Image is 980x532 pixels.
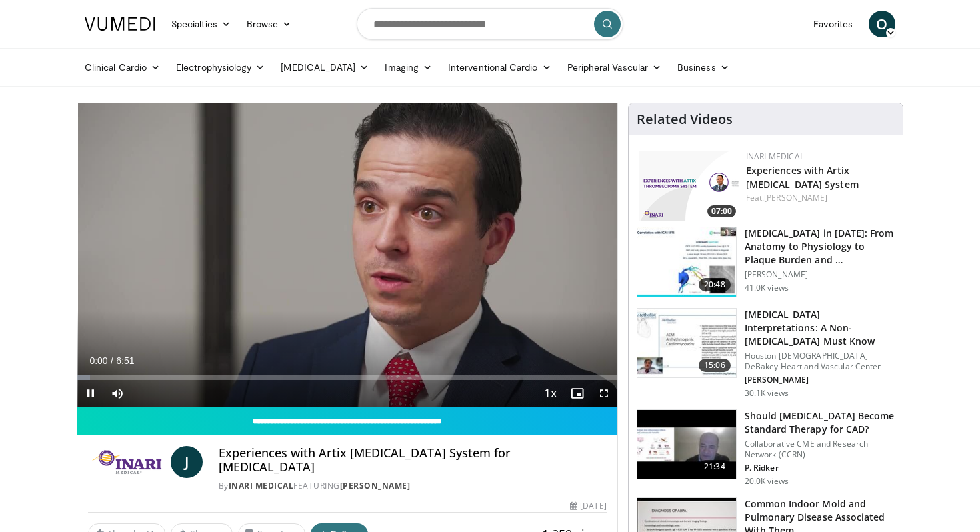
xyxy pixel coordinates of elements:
[745,388,789,399] p: 30.1K views
[77,380,104,407] button: Pause
[440,54,559,81] a: Interventional Cardio
[219,446,607,475] h4: Experiences with Artix [MEDICAL_DATA] System for [MEDICAL_DATA]
[745,227,895,267] h3: [MEDICAL_DATA] in [DATE]: From Anatomy to Physiology to Plaque Burden and …
[745,409,895,436] h3: Should [MEDICAL_DATA] Become Standard Therapy for CAD?
[111,355,113,366] span: /
[229,480,294,491] a: Inari Medical
[699,278,731,291] span: 20:48
[637,227,736,297] img: 823da73b-7a00-425d-bb7f-45c8b03b10c3.150x105_q85_crop-smart_upscale.jpg
[745,308,895,348] h3: [MEDICAL_DATA] Interpretations: A Non-[MEDICAL_DATA] Must Know
[570,500,606,512] div: [DATE]
[171,446,203,478] a: J
[88,446,165,478] img: Inari Medical
[745,269,895,280] p: [PERSON_NAME]
[219,480,607,492] div: By FEATURING
[746,151,804,162] a: Inari Medical
[273,54,377,81] a: [MEDICAL_DATA]
[745,476,789,487] p: 20.0K views
[745,463,895,473] p: P. Ridker
[77,103,617,407] video-js: Video Player
[745,439,895,460] p: Collaborative CME and Research Network (CCRN)
[637,111,733,127] h4: Related Videos
[699,460,731,473] span: 21:34
[764,192,827,203] a: [PERSON_NAME]
[637,410,736,479] img: eb63832d-2f75-457d-8c1a-bbdc90eb409c.150x105_q85_crop-smart_upscale.jpg
[746,192,892,204] div: Feat.
[637,308,895,399] a: 15:06 [MEDICAL_DATA] Interpretations: A Non-[MEDICAL_DATA] Must Know Houston [DEMOGRAPHIC_DATA] D...
[639,151,739,221] img: e096f5fa-6583-4877-afad-ec2af2649c9c.png.150x105_q85_crop-smart_upscale.png
[745,375,895,385] p: [PERSON_NAME]
[340,480,411,491] a: [PERSON_NAME]
[745,283,789,293] p: 41.0K views
[537,380,564,407] button: Playback Rate
[559,54,669,81] a: Peripheral Vascular
[116,355,134,366] span: 6:51
[77,375,617,380] div: Progress Bar
[163,11,239,37] a: Specialties
[745,351,895,372] p: Houston [DEMOGRAPHIC_DATA] DeBakey Heart and Vascular Center
[869,11,895,37] a: O
[707,205,736,217] span: 07:00
[239,11,300,37] a: Browse
[746,164,859,191] a: Experiences with Artix [MEDICAL_DATA] System
[805,11,861,37] a: Favorites
[637,227,895,297] a: 20:48 [MEDICAL_DATA] in [DATE]: From Anatomy to Physiology to Plaque Burden and … [PERSON_NAME] 4...
[77,54,168,81] a: Clinical Cardio
[591,380,617,407] button: Fullscreen
[699,359,731,372] span: 15:06
[637,309,736,378] img: 59f69555-d13b-4130-aa79-5b0c1d5eebbb.150x105_q85_crop-smart_upscale.jpg
[85,17,155,31] img: VuMedi Logo
[564,380,591,407] button: Enable picture-in-picture mode
[377,54,440,81] a: Imaging
[639,151,739,221] a: 07:00
[168,54,273,81] a: Electrophysiology
[669,54,737,81] a: Business
[357,8,623,40] input: Search topics, interventions
[104,380,131,407] button: Mute
[637,409,895,487] a: 21:34 Should [MEDICAL_DATA] Become Standard Therapy for CAD? Collaborative CME and Research Netwo...
[89,355,107,366] span: 0:00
